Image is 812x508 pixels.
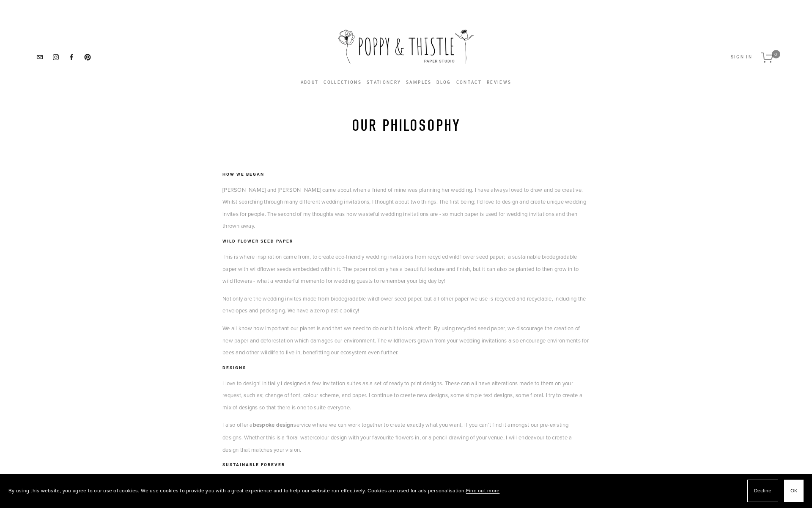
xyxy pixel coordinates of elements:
[456,78,482,87] a: Contact
[222,251,590,287] p: This is where inspiration came from, to create eco-friendly wedding invitations from recycled wil...
[222,419,590,456] p: I also offer a service where we can work together to create exactly what you want, if you can’t f...
[406,78,431,87] a: Samples
[466,487,499,494] a: Find out more
[436,78,451,87] a: Blog
[747,480,778,502] button: Decline
[772,50,780,58] span: 0
[754,485,771,497] span: Decline
[790,485,797,497] span: OK
[487,78,511,87] a: Reviews
[222,377,590,414] p: I love to design! Initially I designed a few invitation suites as a set of ready to print designs...
[222,184,590,232] p: [PERSON_NAME] and [PERSON_NAME] came about when a friend of mine was planning her wedding. I have...
[222,171,590,178] h3: How we Began
[253,421,294,429] a: bespoke design
[222,322,590,359] p: We all know how important our planet is and that we need to do our bit to look after it. By using...
[222,293,590,317] p: Not only are the wedding invites made from biodegradable wildflower seed paper, but all other pap...
[222,461,590,469] h3: Sustainable forever
[301,80,319,85] a: About
[222,237,590,245] h3: Wild flower seed paper
[367,80,401,85] a: Stationery
[731,55,752,59] span: Sign In
[784,480,804,502] button: OK
[8,485,499,497] p: By using this website, you agree to our use of cookies. We use cookies to provide you with a grea...
[338,30,474,68] img: Poppy &amp; Thistle
[757,42,785,72] a: 0 items in cart
[253,421,294,429] strong: bespoke design
[731,55,752,59] button: Sign In
[324,78,362,87] a: Collections
[222,364,590,372] h3: Designs
[222,116,590,136] h1: our Philosophy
